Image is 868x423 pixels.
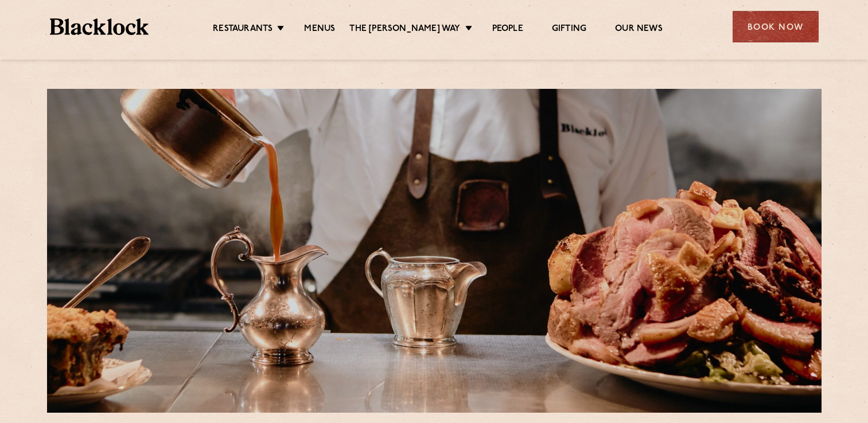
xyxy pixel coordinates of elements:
[304,23,335,36] a: Menus
[349,23,460,36] a: The [PERSON_NAME] Way
[492,23,523,36] a: People
[552,23,586,36] a: Gifting
[615,23,663,36] a: Our News
[50,18,149,35] img: BL_Textured_Logo-footer-cropped.svg
[733,11,819,42] div: Book Now
[213,23,273,36] a: Restaurants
